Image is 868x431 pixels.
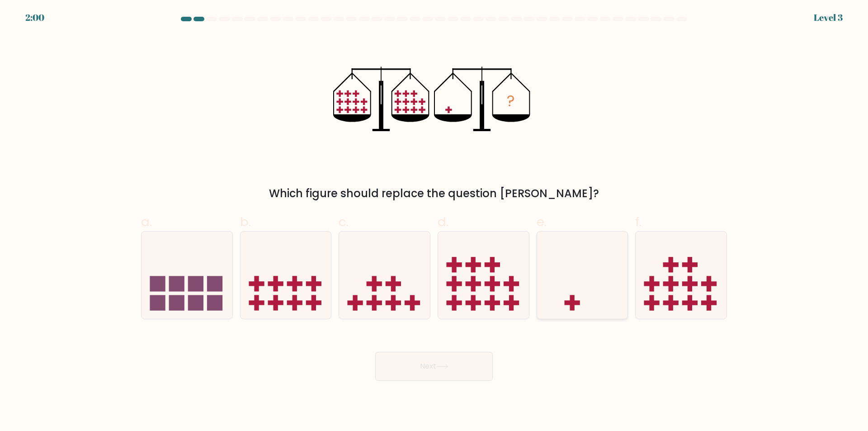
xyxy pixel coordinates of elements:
[240,213,251,231] span: b.
[146,185,722,202] div: Which figure should replace the question [PERSON_NAME]?
[507,91,515,112] tspan: ?
[339,213,349,231] span: c.
[814,11,843,24] div: Level 3
[25,11,44,24] div: 2:00
[375,352,493,381] button: Next
[141,213,152,231] span: a.
[635,213,642,231] span: f.
[438,213,448,231] span: d.
[537,213,547,231] span: e.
